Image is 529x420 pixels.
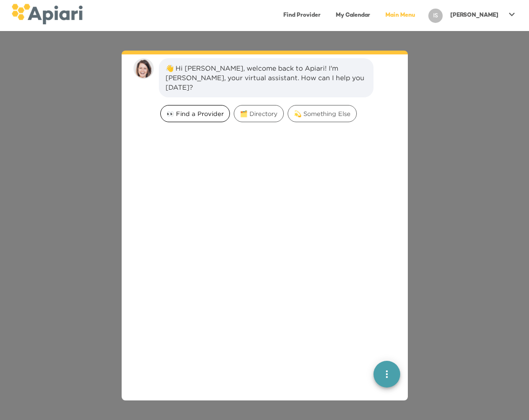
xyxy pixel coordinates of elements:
img: amy.37686e0395c82528988e.png [133,58,154,79]
div: 💫 Something Else [288,105,357,122]
p: [PERSON_NAME] [450,11,498,20]
a: Find Provider [278,6,326,25]
img: logo [11,4,83,24]
div: 🗂️ Directory [234,105,284,122]
span: 💫 Something Else [288,109,356,118]
div: 👀 Find a Provider [160,105,230,122]
div: IS [428,9,443,23]
a: My Calendar [330,6,376,25]
span: 👀 Find a Provider [161,109,229,118]
button: quick menu [373,360,400,387]
div: 👋 Hi [PERSON_NAME], welcome back to Apiari! I'm [PERSON_NAME], your virtual assistant. How can I ... [166,63,367,92]
span: 🗂️ Directory [234,109,283,118]
a: Main Menu [380,6,421,25]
